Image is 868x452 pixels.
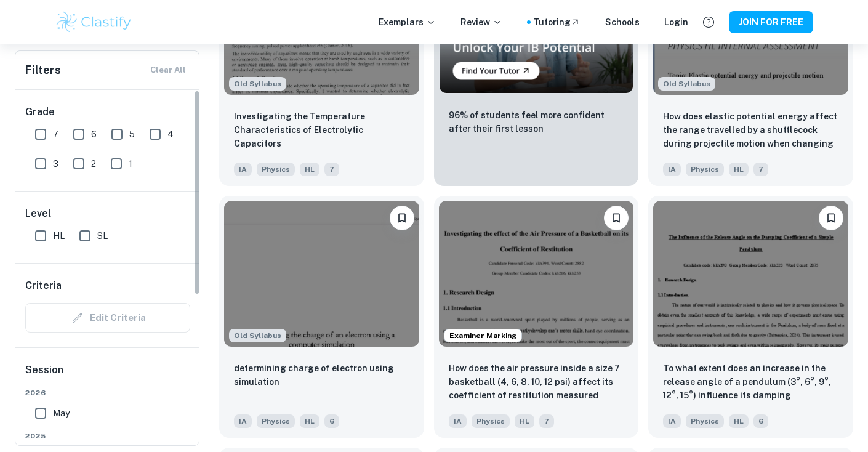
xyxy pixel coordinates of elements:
p: 96% of students feel more confident after their first lesson [449,108,624,135]
a: Login [664,15,688,29]
span: Old Syllabus [229,329,286,342]
span: 5 [129,127,135,141]
button: Please log in to bookmark exemplars [819,206,843,230]
span: Old Syllabus [658,77,715,91]
img: Physics IA example thumbnail: determining charge of electron using sim [224,201,419,347]
div: Criteria filters are unavailable when searching by topic [25,303,190,333]
span: HL [729,414,749,428]
span: 4 [167,127,174,141]
span: Old Syllabus [229,77,286,91]
span: IA [449,414,467,428]
p: Investigating the Temperature Characteristics of Electrolytic Capacitors [234,110,409,150]
span: HL [53,229,65,243]
div: Starting from the May 2025 session, the Physics IA requirements have changed. It's OK to refer to... [229,329,286,342]
h6: Criteria [25,278,62,293]
a: Tutoring [533,15,581,29]
span: 6 [91,127,97,141]
h6: Session [25,363,190,387]
span: May [53,406,70,420]
button: Please log in to bookmark exemplars [604,206,629,230]
span: 3 [53,157,58,171]
span: Physics [686,163,724,176]
span: Physics [257,414,295,428]
span: IA [663,414,681,428]
button: Please log in to bookmark exemplars [390,206,414,230]
h6: Level [25,206,190,221]
h6: Grade [25,105,190,119]
a: Please log in to bookmark exemplarsTo what extent does an increase in the release angle of a pend... [648,196,853,438]
span: 2025 [25,430,190,442]
p: How does the air pressure inside a size 7 basketball (4, 6, 8, 10, 12 psi) affect its coefficient... [449,361,624,403]
span: HL [515,414,534,428]
img: Physics IA example thumbnail: To what extent does an increase in the r [653,201,848,347]
span: IA [234,163,252,176]
span: 7 [324,163,339,176]
p: Review [460,15,502,29]
span: 7 [539,414,554,428]
span: IA [663,163,681,176]
button: JOIN FOR FREE [729,11,813,33]
span: 2026 [25,387,190,398]
span: SL [97,229,108,243]
span: Physics [686,414,724,428]
img: Clastify logo [55,10,133,34]
span: 7 [53,127,58,141]
a: Starting from the May 2025 session, the Physics IA requirements have changed. It's OK to refer to... [219,196,424,438]
span: Examiner Marking [444,330,521,341]
p: How does elastic potential energy affect the range travelled by a shuttlecock during projectile m... [663,110,838,151]
span: Physics [472,414,510,428]
span: HL [729,163,749,176]
div: Starting from the May 2025 session, the Physics IA requirements have changed. It's OK to refer to... [229,77,286,91]
button: Help and Feedback [698,12,719,33]
p: Exemplars [379,15,436,29]
span: 2 [91,157,96,171]
span: HL [300,414,319,428]
span: 6 [753,414,768,428]
span: 1 [129,157,132,171]
a: Schools [605,15,640,29]
span: 6 [324,414,339,428]
div: Starting from the May 2025 session, the Physics IA requirements have changed. It's OK to refer to... [658,77,715,91]
a: Examiner MarkingPlease log in to bookmark exemplarsHow does the air pressure inside a size 7 bask... [434,196,639,438]
span: IA [234,414,252,428]
span: 7 [753,163,768,176]
p: determining charge of electron using simulation [234,361,409,389]
img: Physics IA example thumbnail: How does the air pressure inside a size [439,201,634,347]
p: To what extent does an increase in the release angle of a pendulum (3°, 6°, 9°, 12°, 15°) influen... [663,361,838,403]
h6: Filters [25,62,61,79]
span: HL [300,163,319,176]
span: Physics [257,163,295,176]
